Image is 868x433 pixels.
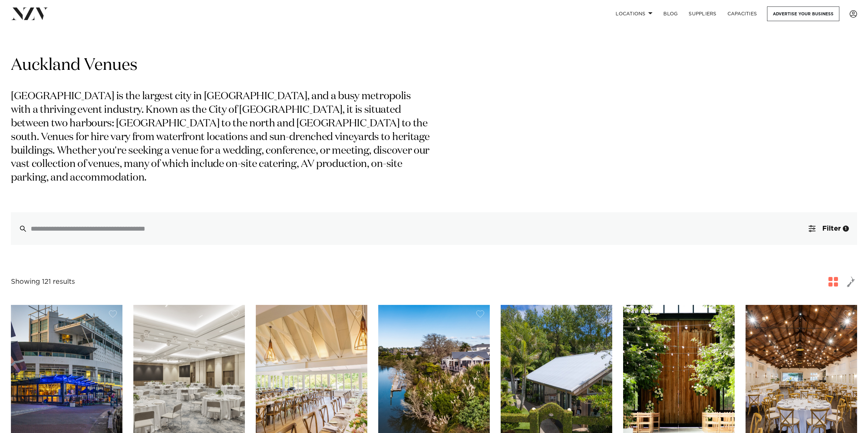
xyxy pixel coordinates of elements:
[800,212,857,245] button: Filter1
[610,6,658,21] a: Locations
[11,90,432,185] p: [GEOGRAPHIC_DATA] is the largest city in [GEOGRAPHIC_DATA], and a busy metropolis with a thriving...
[11,277,75,287] div: Showing 121 results
[11,7,48,20] img: nzv-logo.png
[11,55,857,76] h1: Auckland Venues
[767,6,839,21] a: Advertise your business
[683,6,722,21] a: SUPPLIERS
[822,225,841,232] span: Filter
[843,226,849,232] div: 1
[658,6,683,21] a: BLOG
[722,6,763,21] a: Capacities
